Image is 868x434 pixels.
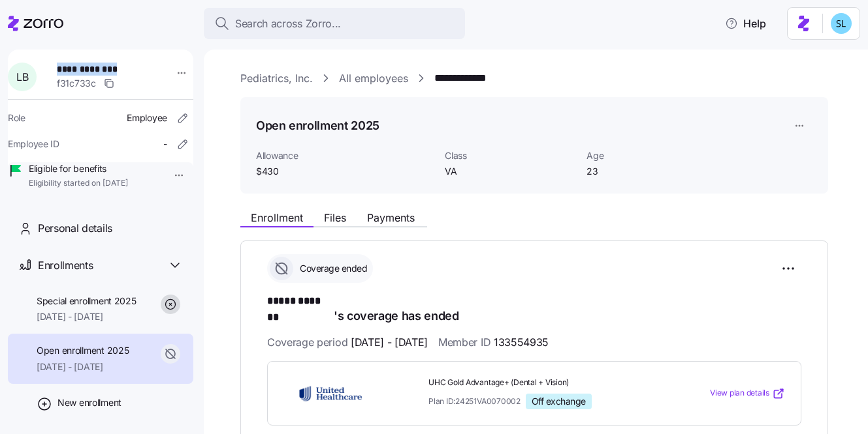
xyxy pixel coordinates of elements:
[339,70,408,87] a: All employees
[204,8,465,39] button: Search across Zorro...
[37,310,137,323] span: [DATE] - [DATE]
[57,396,121,409] span: New enrollment
[710,387,785,400] a: View plan details
[367,212,415,223] span: Payments
[283,379,378,409] img: UnitedHealthcare
[8,137,59,151] span: Employee ID
[37,295,137,308] span: Special enrollment 2025
[127,111,167,124] span: Employee
[163,137,167,151] span: -
[428,377,657,388] span: UHC Gold Advantage+ (Dental + Vision)
[710,387,769,399] span: View plan details
[37,360,129,373] span: [DATE] - [DATE]
[256,117,379,134] h1: Open enrollment 2025
[57,77,96,90] span: f31c733c
[267,293,801,324] h1: 's coverage has ended
[296,262,367,275] span: Coverage ended
[831,13,852,34] img: 7c620d928e46699fcfb78cede4daf1d1
[532,396,586,407] span: Off exchange
[16,72,28,82] span: L B
[251,212,303,223] span: Enrollment
[445,149,576,162] span: Class
[587,149,718,162] span: Age
[37,344,129,357] span: Open enrollment 2025
[587,165,718,178] span: 23
[38,257,93,274] span: Enrollments
[725,16,766,31] span: Help
[428,396,521,407] span: Plan ID: 24251VA0070002
[256,165,434,178] span: $430
[438,334,549,351] span: Member ID
[267,334,428,351] span: Coverage period
[8,111,25,124] span: Role
[445,165,576,178] span: VA
[351,334,428,351] span: [DATE] - [DATE]
[715,10,777,36] button: Help
[494,334,549,351] span: 133554935
[256,149,434,162] span: Allowance
[324,212,346,223] span: Files
[235,16,341,32] span: Search across Zorro...
[29,162,128,175] span: Eligible for benefits
[38,220,112,237] span: Personal details
[29,178,128,189] span: Eligibility started on [DATE]
[240,70,313,87] a: Pediatrics, Inc.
